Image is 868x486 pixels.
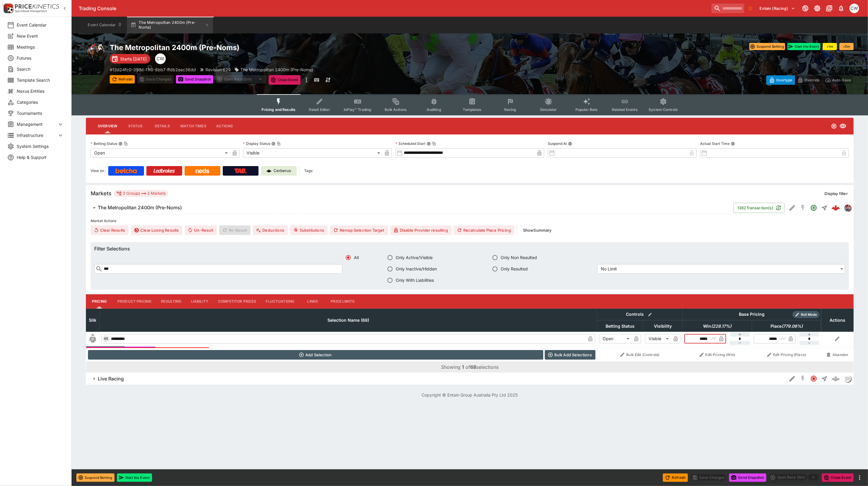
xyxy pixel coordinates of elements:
[219,225,250,235] span: Re-Result
[684,350,750,360] button: Edit Pricing (Win)
[819,373,830,384] button: Straight
[548,141,567,146] p: Suspend At
[385,107,407,112] span: Bulk Actions
[568,142,572,146] button: Suspend At
[79,5,709,12] div: Trading Console
[396,266,437,272] span: Only Inactive/Hidden
[821,309,853,332] th: Actions
[597,264,845,274] div: No Limit
[769,473,819,482] div: split button
[599,334,632,343] div: Open
[470,364,476,370] b: 68
[390,225,451,235] button: Disable Provider resulting
[91,190,112,197] h5: Markets
[120,56,147,62] p: Starts [DATE]
[646,311,654,318] button: Bulk edit
[463,107,481,112] span: Templates
[91,148,230,158] div: Open
[832,204,840,212] div: 125d0800-8bd0-4799-9bf2-b3a5f1f0dcad
[17,154,64,160] span: Help & Support
[612,107,638,112] span: Related Events
[153,168,175,173] img: Ladbrokes
[17,55,64,61] span: Futures
[117,473,152,482] button: Start the Event
[243,141,270,146] p: Display Status
[798,373,808,384] button: SGM Disabled
[787,43,820,50] button: Start the Event
[575,107,598,112] span: Popular Bets
[823,350,852,360] button: Abandon
[454,225,514,235] button: Recalculate Place Pricing
[782,323,803,330] em: ( 779.06 %)
[545,350,595,360] button: Bulk Add Selections via CSV Data
[599,323,641,330] span: Betting Status
[822,75,854,85] button: Auto-Save
[844,375,851,382] img: liveracing
[17,110,64,116] span: Tournaments
[118,142,123,146] button: Betting StatusCopy To Clipboard
[155,53,166,64] div: Chris Winter
[326,294,359,309] button: Price Limits
[186,294,213,309] button: Liability
[766,75,795,85] button: Overtype
[745,4,755,13] button: No Bookmarks
[501,254,537,261] span: Only Non Resulted
[354,254,359,261] span: All
[729,473,766,482] button: Send Snapshot
[277,142,281,146] button: Copy To Clipboard
[427,142,431,146] button: Scheduled StartCopy To Clipboard
[764,323,809,330] span: Place(779.06%)
[176,119,211,133] button: Match Times
[597,309,683,320] th: Controls
[800,3,811,14] button: Connected to PK
[299,294,326,309] button: Links
[17,77,64,83] span: Template Search
[836,3,847,14] button: Notifications
[15,10,47,13] img: Sportsbook Management
[850,4,859,13] div: Christopher Winter
[599,350,681,360] button: Bulk Edit (Controls)
[17,143,64,149] span: System Settings
[76,473,115,482] button: Suspend Betting
[234,168,247,173] img: TabNZ
[234,66,313,73] div: The Metropolitan 2400m (Pre-Noms)
[269,75,301,85] button: Close Event
[17,44,64,50] span: Meetings
[832,204,840,212] img: logo-cerberus--red.svg
[700,141,730,146] p: Actual Start Time
[519,225,555,235] button: ShowSummary
[839,123,847,130] svg: Visible
[185,225,216,235] span: Un-Result
[810,204,817,211] svg: Open
[86,294,113,309] button: Pricing
[832,77,851,83] p: Auto-Save
[395,141,426,146] p: Scheduled Start
[330,225,388,235] button: Remap Selection Target
[271,142,276,146] button: Display StatusCopy To Clipboard
[309,107,330,112] span: Detail Editor
[441,363,499,371] p: Showing of selections
[795,75,822,85] button: Override
[808,373,819,384] button: Closed
[98,376,124,382] h6: Live Racing
[303,75,310,85] button: more
[267,168,271,173] img: Cerberus
[211,119,238,133] button: Actions
[810,375,817,382] svg: Closed
[261,166,297,176] a: Cerberus
[749,43,785,50] button: Suspend Betting
[831,123,837,129] svg: Open
[216,75,266,83] div: split button
[776,77,792,83] p: Overtype
[754,350,820,360] button: Edit Pricing (Place)
[127,17,213,33] button: The Metropolitan 2400m (Pre-Noms)
[830,202,842,214] a: 125d0800-8bd0-4799-9bf2-b3a5f1f0dcad
[848,2,861,15] button: Christopher Winter
[798,202,808,213] button: SGM Disabled
[15,4,59,9] img: PriceKinetics
[711,323,731,330] em: ( 228.17 %)
[17,121,57,127] span: Management
[243,148,382,158] div: Visible
[427,107,441,112] span: Auditing
[844,205,851,211] img: pricekinetics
